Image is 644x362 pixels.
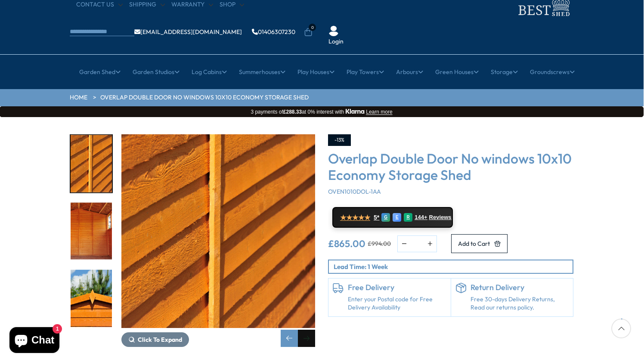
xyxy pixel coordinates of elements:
a: Green Houses [435,61,479,83]
button: Add to Cart [451,234,508,253]
p: Lead Time: 1 Week [334,262,573,271]
a: Summerhouses [239,61,285,83]
div: E [393,213,401,222]
h3: Overlap Double Door No windows 10x10 Economy Storage Shed [328,150,573,183]
a: Overlap Double Door No windows 10x10 Economy Storage Shed [100,93,309,102]
a: [EMAIL_ADDRESS][DOMAIN_NAME] [134,29,242,35]
p: Free 30-days Delivery Returns, Read our returns policy. [471,295,569,312]
ins: £865.00 [328,239,365,248]
span: Add to Cart [458,241,490,247]
div: -13% [328,134,351,146]
img: Shire10x10Overlap_13_9e37a6fd-c9a5-45de-a89c-a549a53776d9_200x200.jpg [71,270,112,327]
button: Click To Expand [121,332,189,347]
a: Warranty [171,0,213,9]
a: Shipping [129,0,165,9]
div: R [404,213,412,222]
span: OVEN1010DOL-1AA [328,188,381,195]
a: Arbours [396,61,423,83]
div: Next slide [298,330,315,347]
h6: Free Delivery [348,283,446,292]
span: Reviews [429,214,452,221]
span: 0 [309,24,316,31]
a: CONTACT US [76,0,123,9]
a: Storage [491,61,518,83]
a: Login [328,37,344,46]
a: Groundscrews [530,61,575,83]
img: Overlap Double Door No windows 10x10 Economy Storage Shed [121,134,315,328]
a: 0 [304,28,313,37]
div: 19 / 20 [70,201,113,260]
a: 01406307230 [252,29,295,35]
div: 20 / 20 [70,269,113,328]
a: Enter your Postal code for Free Delivery Availability [348,295,446,312]
img: Shire10x10Overlap_10_3d003fa5-61d3-4a9b-a179-22a3c7a1e20a_200x200.jpg [71,135,112,192]
span: Click To Expand [138,336,182,343]
a: Garden Studios [133,61,180,83]
img: User Icon [328,26,339,36]
div: G [381,213,390,222]
h6: Return Delivery [471,283,569,292]
a: Log Cabins [192,61,227,83]
div: Previous slide [281,330,298,347]
del: £994.00 [368,241,391,247]
span: 144+ [415,214,427,221]
inbox-online-store-chat: Shopify online store chat [7,327,62,355]
div: 18 / 20 [70,134,113,193]
a: Play Houses [297,61,334,83]
div: 18 / 20 [121,134,315,347]
a: Play Towers [347,61,384,83]
a: Garden Shed [79,61,121,83]
a: HOME [70,93,87,102]
span: ★★★★★ [340,213,370,222]
img: Shire10x10Overlap_11_200x200.jpg [71,202,112,260]
a: ★★★★★ 5* G E R 144+ Reviews [332,207,453,228]
a: Shop [220,0,244,9]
